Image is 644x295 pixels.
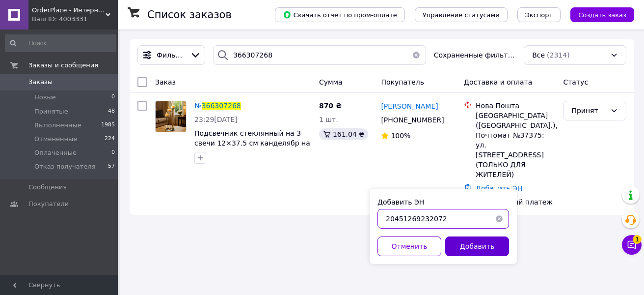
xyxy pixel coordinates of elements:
[570,7,634,22] button: Создать заказ
[415,7,508,22] button: Управление статусами
[532,50,545,60] span: Все
[28,78,53,87] span: Заказы
[633,235,642,244] span: 1
[434,50,516,60] span: Сохраненные фильтры:
[377,236,441,256] button: Отменить
[105,135,115,144] span: 224
[489,209,509,229] button: Очистить
[319,102,342,110] span: 870 ₴
[464,78,532,86] span: Доставка и оплата
[578,11,626,19] span: Создать заказ
[406,45,426,65] button: Очистить
[423,11,500,19] span: Управление статусами
[476,111,555,179] div: [GEOGRAPHIC_DATA] ([GEOGRAPHIC_DATA].), Почтомат №37375: ул. [STREET_ADDRESS] (ТОЛЬКО ДЛЯ ЖИТЕЛЕЙ)
[213,45,426,65] input: Поиск по номеру заказа, ФИО покупателя, номеру телефона, Email, номеру накладной
[547,51,570,59] span: (2314)
[525,11,553,19] span: Экспорт
[34,107,68,116] span: Принятые
[571,105,606,116] div: Принят
[194,102,202,110] span: №
[275,7,405,22] button: Скачать отчет по пром-оплате
[34,162,95,171] span: Отказ получателя
[194,116,238,123] span: 23:29[DATE]
[34,148,77,157] span: Оплаченные
[156,101,186,132] img: Фото товару
[561,10,634,18] a: Создать заказ
[319,128,368,140] div: 161.04 ₴
[283,10,397,19] span: Скачать отчет по пром-оплате
[202,102,241,110] span: 366307268
[157,50,186,60] span: Фильтры
[319,116,338,123] span: 1 шт.
[194,102,241,110] a: №366307268
[28,61,98,70] span: Заказы и сообщения
[32,6,106,15] span: OrderPlace - Интернет-магазин товаров для дома
[476,184,522,192] a: Добавить ЭН
[34,93,56,102] span: Новые
[28,200,69,208] span: Покупатели
[108,107,115,116] span: 48
[5,34,116,52] input: Поиск
[32,15,118,24] div: Ваш ID: 4003331
[111,93,115,102] span: 0
[319,78,343,86] span: Сумма
[476,101,555,111] div: Нова Пошта
[622,235,642,255] button: Чат с покупателем1
[111,148,115,157] span: 0
[563,78,588,86] span: Статус
[391,132,410,140] span: 100%
[194,129,310,167] a: Подсвечник стеклянный на 3 свечи 12×37.5 см канделябр на высокой ножке для декора интерьера и пра...
[147,9,232,21] h1: Список заказов
[108,162,115,171] span: 57
[381,102,438,110] span: [PERSON_NAME]
[155,101,187,132] a: Фото товару
[28,183,67,192] span: Сообщения
[101,121,115,130] span: 1985
[379,113,446,127] div: [PHONE_NUMBER]
[517,7,561,22] button: Экспорт
[34,135,77,144] span: Отмененные
[445,236,509,256] button: Добавить
[155,78,176,86] span: Заказ
[377,198,424,206] label: Добавить ЭН
[381,78,424,86] span: Покупатель
[381,101,438,111] a: [PERSON_NAME]
[34,121,81,130] span: Выполненные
